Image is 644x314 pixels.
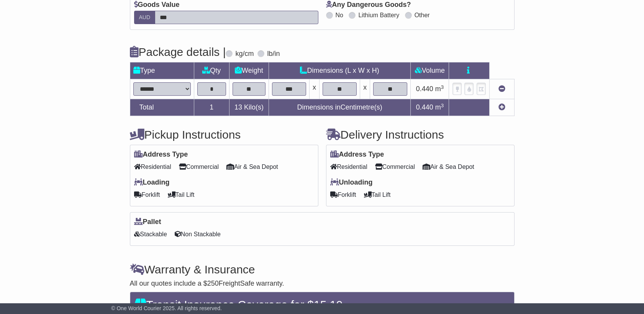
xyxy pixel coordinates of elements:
h4: Package details | [130,46,226,58]
div: All our quotes include a $ FreightSafe warranty. [130,280,515,288]
label: Unloading [330,178,373,187]
h4: Delivery Instructions [326,128,515,141]
td: Dimensions in Centimetre(s) [269,99,411,116]
label: AUD [134,11,156,24]
td: 1 [194,99,229,116]
a: Add new item [498,103,505,111]
span: 15.10 [314,298,342,311]
sup: 3 [441,103,444,108]
label: Address Type [134,150,188,159]
span: Residential [330,161,367,173]
span: Forklift [330,189,356,201]
span: Non Stackable [175,228,221,240]
span: m [435,85,444,93]
td: Volume [411,62,449,79]
label: Loading [134,178,170,187]
td: Weight [229,62,269,79]
span: 13 [234,103,242,111]
td: Kilo(s) [229,99,269,116]
label: Other [415,11,430,19]
td: Type [130,62,194,79]
label: Pallet [134,218,161,226]
td: x [360,79,370,99]
td: Dimensions (L x W x H) [269,62,411,79]
span: Forklift [134,189,160,201]
td: x [309,79,319,99]
span: m [435,103,444,111]
label: Goods Value [134,1,180,9]
h4: Pickup Instructions [130,128,318,141]
label: kg/cm [235,50,254,58]
h4: Transit Insurance Coverage for $ [135,298,510,311]
label: Any Dangerous Goods? [326,1,411,9]
span: Commercial [179,161,219,173]
label: No [336,11,343,19]
span: Air & Sea Depot [226,161,278,173]
span: 0.440 [416,85,433,93]
label: lb/in [267,50,280,58]
span: Air & Sea Depot [423,161,474,173]
a: Remove this item [498,85,505,93]
td: Total [130,99,194,116]
span: Tail Lift [168,189,195,201]
span: Stackable [134,228,167,240]
span: 250 [207,280,219,287]
label: Address Type [330,150,384,159]
span: Tail Lift [364,189,391,201]
h4: Warranty & Insurance [130,263,515,276]
label: Lithium Battery [358,11,399,19]
td: Qty [194,62,229,79]
span: © One World Courier 2025. All rights reserved. [111,305,222,311]
span: Residential [134,161,171,173]
span: 0.440 [416,103,433,111]
span: Commercial [375,161,415,173]
sup: 3 [441,84,444,90]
